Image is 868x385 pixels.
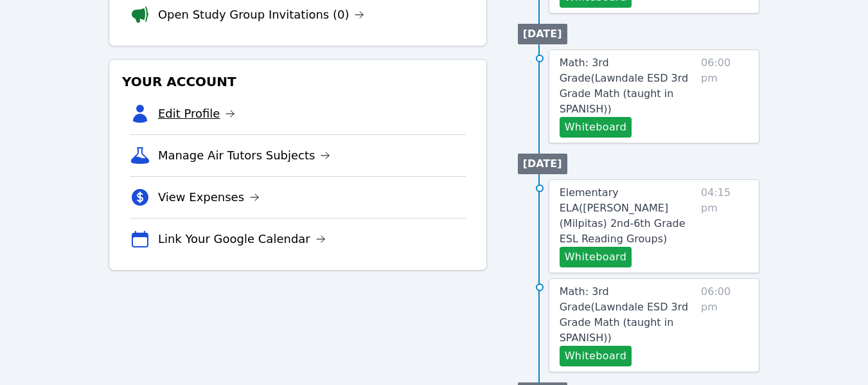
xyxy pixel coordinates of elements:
button: Whiteboard [560,117,632,138]
a: Elementary ELA([PERSON_NAME] (Milpitas) 2nd-6th Grade ESL Reading Groups) [560,185,696,247]
a: Edit Profile [158,105,236,123]
span: 06:00 pm [701,55,748,138]
span: Math: 3rd Grade ( Lawndale ESD 3rd Grade Math (taught in SPANISH) ) [560,285,689,344]
span: 04:15 pm [701,185,748,267]
span: Elementary ELA ( [PERSON_NAME] (Milpitas) 2nd-6th Grade ESL Reading Groups ) [560,186,686,245]
a: Open Study Group Invitations (0) [158,6,365,24]
span: 06:00 pm [701,284,748,366]
a: Link Your Google Calendar [158,230,326,248]
span: Math: 3rd Grade ( Lawndale ESD 3rd Grade Math (taught in SPANISH) ) [560,57,689,115]
li: [DATE] [518,24,567,44]
a: View Expenses [158,188,260,206]
button: Whiteboard [560,346,632,366]
h3: Your Account [120,70,476,93]
a: Math: 3rd Grade(Lawndale ESD 3rd Grade Math (taught in SPANISH)) [560,55,696,117]
li: [DATE] [518,154,567,174]
button: Whiteboard [560,247,632,267]
a: Math: 3rd Grade(Lawndale ESD 3rd Grade Math (taught in SPANISH)) [560,284,696,346]
a: Manage Air Tutors Subjects [158,147,331,165]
